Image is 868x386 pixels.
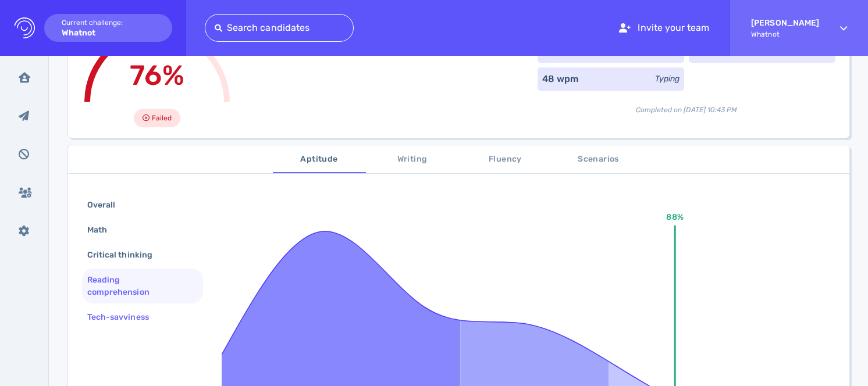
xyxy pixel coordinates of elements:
div: Math [85,221,121,238]
span: Aptitude [280,152,359,167]
text: 88% [667,212,684,222]
span: 76% [130,59,184,92]
span: Whatnot [751,30,819,38]
span: Fluency [466,152,545,167]
div: Reading comprehension [85,271,191,301]
strong: [PERSON_NAME] [751,18,819,28]
span: Writing [373,152,452,167]
div: 48 wpm [542,72,578,86]
div: Completed on [DATE] 10:43 PM [538,95,835,115]
div: Tech-savviness [85,309,163,326]
div: Overall [85,196,129,213]
span: Scenarios [559,152,638,167]
sub: 20 [551,49,560,58]
div: Critical thinking [85,246,166,263]
div: Typing [655,73,680,85]
span: Failed [152,111,172,125]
